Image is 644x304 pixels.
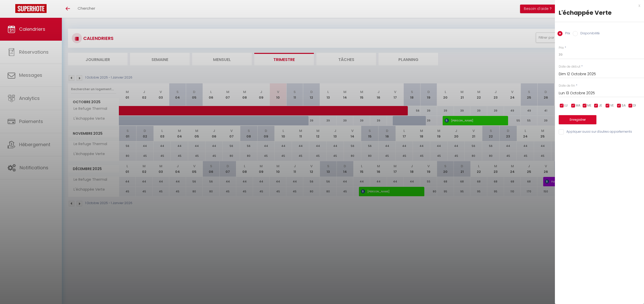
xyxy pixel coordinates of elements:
[559,83,575,88] label: Date de fin
[576,103,580,108] span: MA
[559,45,564,50] label: Prix
[564,103,568,108] span: LU
[559,9,640,17] div: L'échappée Verte
[599,103,602,108] span: JE
[610,103,614,108] span: VE
[559,115,596,124] button: Enregistrer
[587,103,591,108] span: ME
[563,31,570,37] label: Prix
[578,31,600,37] label: Disponibilité
[559,64,580,69] label: Date de début
[622,103,626,108] span: SA
[555,3,640,9] div: x
[633,103,636,108] span: DI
